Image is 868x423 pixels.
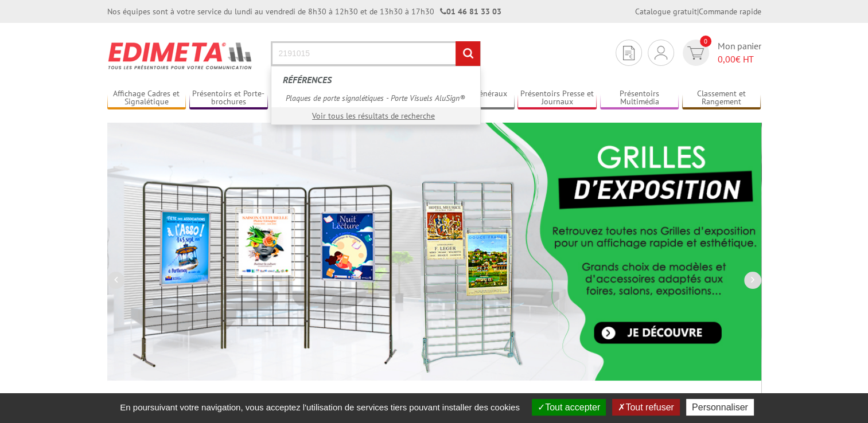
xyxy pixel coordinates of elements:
[271,66,481,125] div: Rechercher un produit ou une référence...
[718,53,761,66] span: € HT
[635,6,761,17] div: |
[635,6,697,17] a: Catalogue gratuit
[312,111,435,121] a: Voir tous les résultats de recherche
[189,89,268,108] a: Présentoirs et Porte-brochures
[107,34,254,77] img: Présentoir, panneau, stand - Edimeta - PLV, affichage, mobilier bureau, entreprise
[612,399,679,416] button: Tout refuser
[686,399,754,416] button: Personnaliser (fenêtre modale)
[280,89,472,107] a: Plaques de porte signalétiques - Porte Visuels AluSign®
[655,46,667,60] img: devis rapide
[107,89,186,108] a: Affichage Cadres et Signalétique
[623,46,635,60] img: devis rapide
[440,6,501,17] strong: 01 46 81 33 03
[718,40,761,66] span: Mon panier
[700,36,711,47] span: 0
[718,53,735,65] span: 0,00
[600,89,679,108] a: Présentoirs Multimédia
[283,74,332,85] span: Références
[271,41,481,66] input: Rechercher un produit ou une référence...
[114,402,526,412] span: En poursuivant votre navigation, vous acceptez l'utilisation de services tiers pouvant installer ...
[107,6,501,17] div: Nos équipes sont à votre service du lundi au vendredi de 8h30 à 12h30 et de 13h30 à 17h30
[532,399,606,416] button: Tout accepter
[517,89,597,108] a: Présentoirs Presse et Journaux
[687,46,704,60] img: devis rapide
[682,89,761,108] a: Classement et Rangement
[699,6,761,17] a: Commande rapide
[680,40,761,66] a: devis rapide 0 Mon panier 0,00€ HT
[456,41,480,66] input: rechercher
